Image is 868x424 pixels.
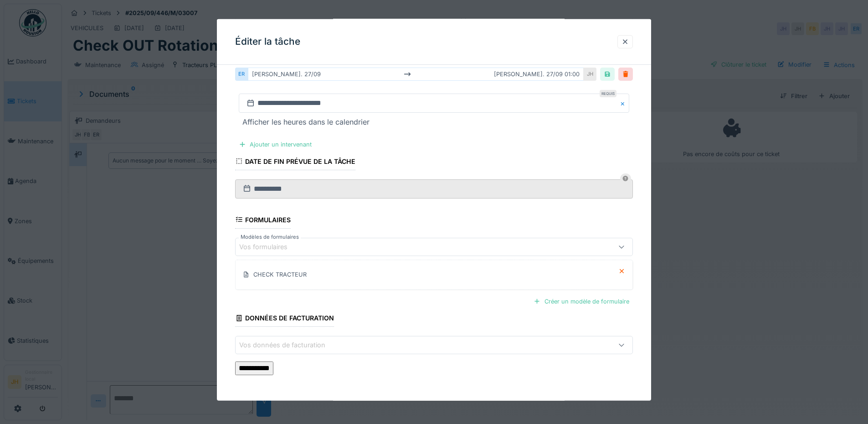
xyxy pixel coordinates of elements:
[239,242,300,252] div: Vos formulaires
[235,213,291,228] div: Formulaires
[248,68,584,81] div: [PERSON_NAME]. 27/09 [PERSON_NAME]. 27/09 01:00
[239,340,338,350] div: Vos données de facturation
[235,68,248,81] div: ER
[530,295,633,308] div: Créer un modèle de formulaire
[600,90,616,97] div: Requis
[242,116,370,127] div: Afficher les heures dans le calendrier
[235,36,300,47] h3: Éditer la tâche
[235,154,355,170] div: Date de fin prévue de la tâche
[235,311,334,327] div: Données de facturation
[235,138,315,151] div: Ajouter un intervenant
[239,233,301,241] label: Modèles de formulaires
[619,94,629,113] button: Close
[253,270,307,279] div: CHECK TRACTEUR
[584,68,596,81] div: JH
